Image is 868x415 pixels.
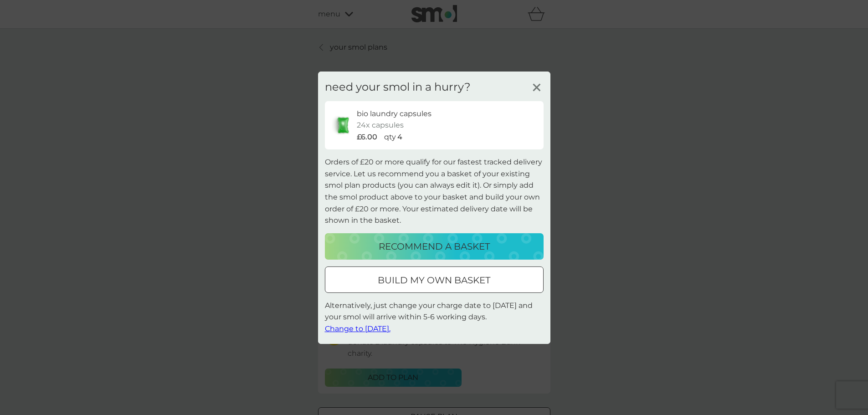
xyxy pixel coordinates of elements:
button: build my own basket [325,266,544,293]
p: Orders of £20 or more qualify for our fastest tracked delivery service. Let us recommend you a ba... [325,156,544,226]
p: recommend a basket [379,239,490,254]
p: build my own basket [378,273,490,287]
p: Alternatively, just change your charge date to [DATE] and your smol will arrive within 5-6 workin... [325,300,544,335]
button: recommend a basket [325,233,544,260]
span: Change to [DATE]. [325,324,390,333]
h3: need your smol in a hurry? [325,80,471,93]
button: Change to [DATE]. [325,323,390,335]
p: 4 [397,131,402,143]
p: 24x capsules [357,119,404,131]
p: £6.00 [357,131,377,143]
p: qty [384,131,396,143]
p: bio laundry capsules [357,108,431,119]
